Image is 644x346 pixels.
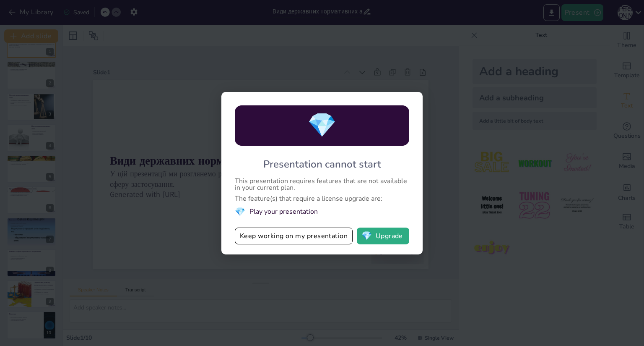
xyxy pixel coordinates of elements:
button: Keep working on my presentation [235,228,353,244]
button: diamondUpgrade [357,228,409,244]
div: Presentation cannot start [263,157,381,171]
div: The feature(s) that require a license upgrade are: [235,195,409,202]
div: This presentation requires features that are not available in your current plan. [235,178,409,191]
span: diamond [361,232,372,240]
li: Play your presentation [235,206,409,218]
span: diamond [307,109,337,142]
span: diamond [235,206,245,218]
